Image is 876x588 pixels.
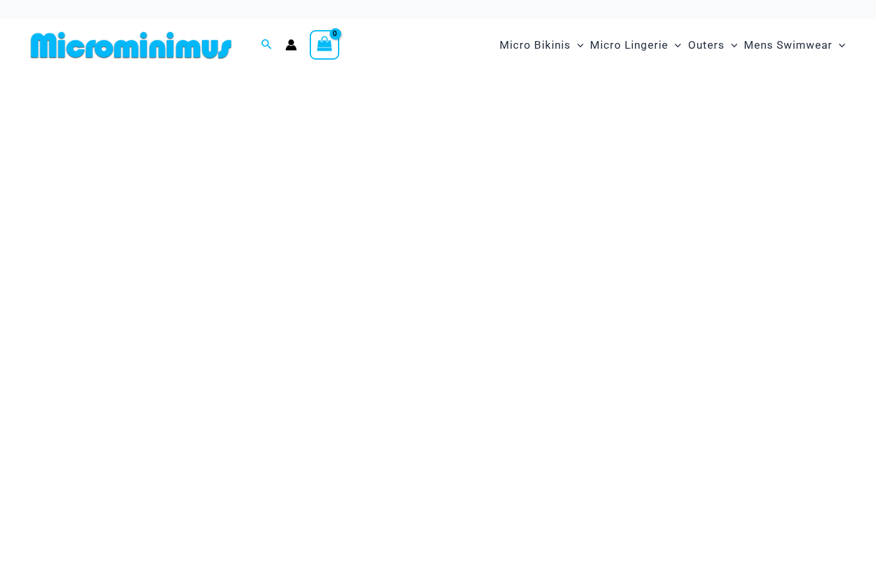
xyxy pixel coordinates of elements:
span: Menu Toggle [668,29,681,62]
span: Outers [688,29,725,62]
span: Mens Swimwear [744,29,832,62]
span: Micro Lingerie [590,29,668,62]
a: Mens SwimwearMenu ToggleMenu Toggle [741,26,848,65]
img: MM SHOP LOGO FLAT [26,31,237,60]
a: Account icon link [285,39,297,51]
a: Search icon link [261,37,273,53]
a: OutersMenu ToggleMenu Toggle [685,26,741,65]
a: View Shopping Cart, empty [310,30,339,60]
a: Micro BikinisMenu ToggleMenu Toggle [496,26,587,65]
span: Menu Toggle [832,29,845,62]
nav: Site Navigation [494,24,850,67]
span: Menu Toggle [571,29,584,62]
a: Micro LingerieMenu ToggleMenu Toggle [587,26,684,65]
span: Menu Toggle [725,29,737,62]
span: Micro Bikinis [500,29,571,62]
